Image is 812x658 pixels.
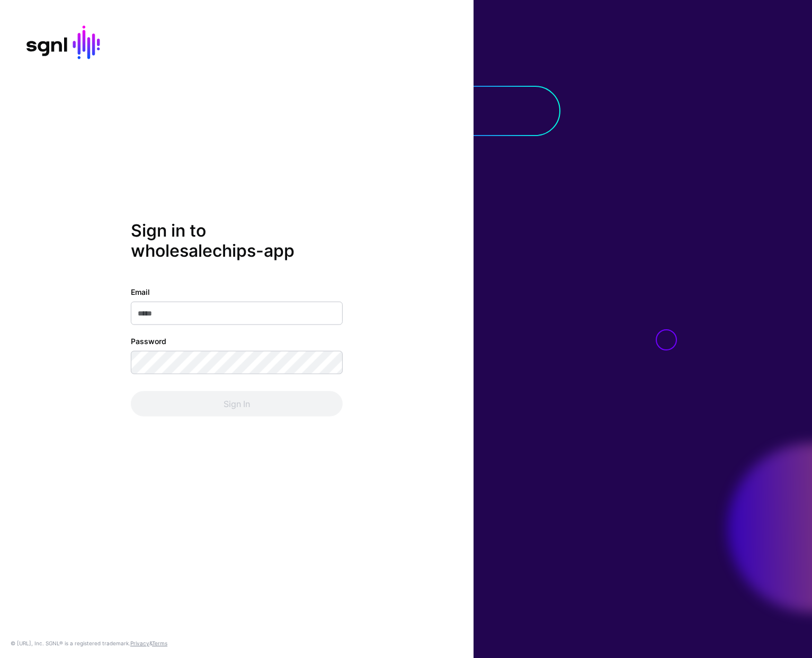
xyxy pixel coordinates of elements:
[131,336,166,347] label: Password
[152,640,167,646] a: Terms
[130,640,149,646] a: Privacy
[131,286,150,298] label: Email
[11,639,167,647] div: © [URL], Inc. SGNL® is a registered trademark. &
[131,220,343,261] h2: Sign in to wholesalechips-app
